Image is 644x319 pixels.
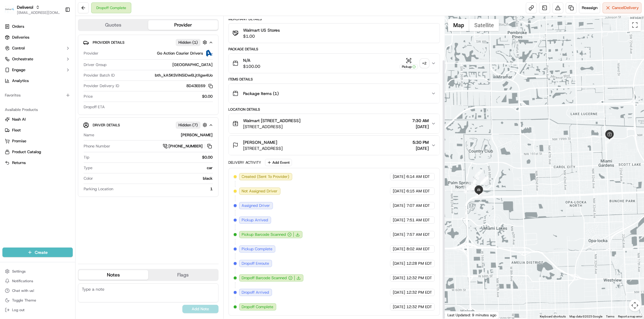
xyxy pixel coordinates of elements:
[447,311,466,319] a: Open this area in Google Maps (opens a new window)
[155,73,213,78] span: bth_kA5KSViNSiDw6LjtXgw4Uo
[2,147,73,157] button: Product Catalog
[406,188,430,194] span: 6:15 AM EDT
[2,22,73,31] a: Orders
[406,203,430,208] span: 7:07 AM EDT
[2,65,73,75] button: Engage
[5,117,70,122] a: Nash AI
[2,33,73,42] a: Deliveries
[84,62,107,68] span: Driver Group
[12,110,17,115] img: 1736555255976-a54dd68f-1ca7-489b-9aae-adbdc363a1c4
[148,20,218,30] button: Provider
[12,35,29,40] span: Deliveries
[5,149,70,155] a: Product Catalog
[606,136,614,144] div: 1
[2,277,73,285] button: Notifications
[2,136,73,146] button: Promise
[6,78,40,83] div: Past conversations
[103,59,110,67] button: Start new chat
[243,139,277,145] span: [PERSON_NAME]
[95,165,213,171] div: car
[17,10,60,15] button: [EMAIL_ADDRESS][DOMAIN_NAME]
[400,58,418,69] button: Pickup
[229,160,261,165] div: Delivery Activity
[57,135,97,141] span: API Documentation
[603,2,642,13] button: CancelDelivery
[176,121,209,129] button: Hidden (7)
[2,76,73,86] a: Analytics
[12,288,34,293] span: Chat with us!
[95,176,213,181] div: black
[84,104,105,110] span: Dropoff ETA
[569,315,602,318] span: Map data ©2025 Google
[629,299,641,311] button: Map camera controls
[393,188,405,194] span: [DATE]
[612,5,639,11] span: Cancel Delivery
[12,117,26,122] span: Nash AI
[582,5,598,11] span: Reassign
[43,149,73,154] a: Powered byPylon
[84,73,115,78] span: Provider Batch ID
[393,217,405,223] span: [DATE]
[242,232,286,237] span: Pickup Barcode Scanned
[412,124,429,130] span: [DATE]
[187,83,213,89] button: 8D43EE69
[5,128,70,133] a: Fleet
[12,135,46,141] span: Knowledge Base
[12,67,25,73] span: Engage
[12,308,24,312] span: Log out
[94,77,110,84] button: See all
[157,51,203,56] span: Go Action Courier Drivers
[412,139,429,145] span: 5:30 PM
[406,232,430,237] span: 7:57 AM EDT
[229,47,440,52] div: Package Details
[93,123,120,128] span: Driver Details
[447,311,466,319] img: Google
[83,37,213,47] button: Provider DetailsHidden (1)
[12,128,21,133] span: Fleet
[19,93,49,98] span: [PERSON_NAME]
[12,138,26,144] span: Promise
[229,136,440,155] button: [PERSON_NAME][STREET_ADDRESS]5:30 PM[DATE]
[242,188,278,194] span: Not Assigned Driver
[2,248,73,257] button: Create
[6,58,17,68] img: 1736555255976-a54dd68f-1ca7-489b-9aae-adbdc363a1c4
[12,56,33,62] span: Orchestrate
[12,298,36,303] span: Toggle Theme
[448,19,469,31] button: Show street map
[84,94,93,99] span: Price
[84,83,119,89] span: Provider Delivery ID
[84,155,89,160] span: Tip
[84,176,93,181] span: Color
[471,177,479,185] div: 6
[243,145,283,151] span: [STREET_ADDRESS]
[169,144,203,149] span: [PHONE_NUMBER]
[242,261,269,266] span: Dropoff Enroute
[17,4,33,10] span: Deliverol
[84,144,110,149] span: Phone Number
[6,104,16,114] img: Jeff Sasse
[406,304,432,310] span: 12:32 PM EDT
[406,290,432,295] span: 12:32 PM EDT
[178,122,198,128] span: Hidden ( 7 )
[84,132,94,138] span: Name
[5,5,14,14] img: Deliverol
[242,203,270,208] span: Assigned Driver
[84,51,98,56] span: Provider
[393,174,405,179] span: [DATE]
[393,304,405,310] span: [DATE]
[243,90,279,96] span: Package Items ( 1 )
[229,84,440,103] button: Package Items (1)
[12,279,33,283] span: Notifications
[229,77,440,82] div: Items Details
[229,114,440,133] button: Walmart [STREET_ADDRESS][STREET_ADDRESS]7:30 AM[DATE]
[243,124,301,130] span: [STREET_ADDRESS]
[464,185,472,193] div: 9
[243,63,261,69] span: $100.00
[2,286,73,295] button: Chat with us!
[202,94,213,99] span: $0.00
[12,94,17,99] img: 1736555255976-a54dd68f-1ca7-489b-9aae-adbdc363a1c4
[49,132,99,143] a: 💻API Documentation
[393,203,405,208] span: [DATE]
[2,267,73,276] button: Settings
